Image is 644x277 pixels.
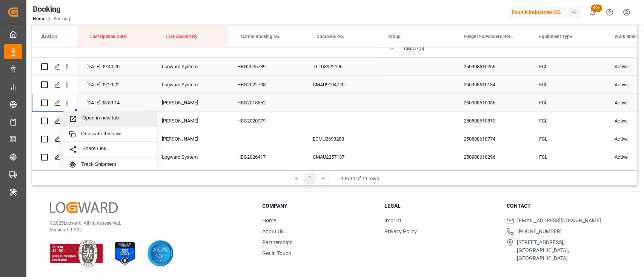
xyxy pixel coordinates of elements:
a: Partnerships [262,239,292,245]
div: Press SPACE to select this row. [32,40,379,58]
span: Group [388,34,401,39]
div: Booking [33,3,70,15]
a: Imprint [384,217,401,223]
a: Privacy Policy [384,228,417,234]
span: Equipment Type [539,34,572,39]
div: CMAU9104720 [304,76,379,93]
a: Get in Touch [262,250,291,256]
button: Evonik Industries AG [509,5,584,19]
div: CMDU [404,40,418,57]
div: Action [41,33,57,40]
div: [DATE] 09:40:20 [77,58,153,75]
div: HBG2026417 [228,148,304,166]
div: FCL [530,58,606,75]
img: AICPA SOC [147,240,174,266]
img: ISO 9001 & ISO 14001 Certification [50,240,103,266]
div: [PERSON_NAME] [153,130,228,148]
div: Logward System [153,76,228,93]
p: © 2025 Logward. All rights reserved. [50,220,243,226]
span: (5) [418,40,424,57]
span: (4) [417,167,423,184]
div: 250808610810 [455,112,530,130]
button: show 102 new notifications [584,4,601,21]
div: 250908610266 [455,58,530,75]
h3: Contact [506,202,619,210]
div: 250908610296 [455,148,530,166]
a: Home [33,16,45,21]
div: Logward System [153,58,228,75]
div: 250808610774 [455,130,530,148]
img: ISO 27001 Certification [112,240,138,266]
h3: Company [262,202,375,210]
div: [DATE] 09:29:22 [77,76,153,93]
div: COSU [404,167,417,184]
div: Press SPACE to select this row. [32,94,379,112]
div: Logward System [153,148,228,166]
img: Logward Logo [50,202,118,213]
a: Home [262,217,276,223]
span: Carrier Booking No. [241,34,280,39]
span: Container No. [317,34,344,39]
div: CMAU2257137 [304,148,379,166]
div: Press SPACE to select this row. [32,58,379,76]
a: About Us [262,228,284,234]
div: 1 to 11 of 11 rows [341,175,379,182]
span: 99+ [591,5,602,12]
div: ECMU2693283 [304,130,379,148]
button: Help Center [601,4,618,21]
span: [PHONE_NUMBER] [517,228,561,236]
div: FCL [530,94,606,112]
div: [PERSON_NAME] [153,94,228,112]
div: Press SPACE to select this row. [32,76,379,94]
span: [STREET_ADDRESS], [GEOGRAPHIC_DATA], [GEOGRAPHIC_DATA] [517,239,619,262]
div: Press SPACE to select this row. [32,112,379,130]
span: Work Status [615,34,639,39]
div: FCL [530,130,606,148]
div: HBG2018552 [228,94,304,112]
div: 1 [305,173,315,183]
div: Press SPACE to select this row. [32,148,379,166]
span: Last Opened By [166,34,197,39]
div: HBG2025789 [228,58,304,75]
div: TLLU8922196 [304,58,379,75]
div: 250908610036 [455,94,530,112]
h3: Legal [384,202,497,210]
div: 250908610134 [455,76,530,93]
div: Press SPACE to select this row. [32,130,379,148]
span: Freight Forwarder's Reference No. [464,34,514,39]
span: [EMAIL_ADDRESS][DOMAIN_NAME] [517,217,601,225]
div: Press SPACE to select this row. [32,166,379,184]
div: Evonik Industries AG [509,7,581,18]
div: HBG2022708 [228,76,304,93]
div: FCL [530,148,606,166]
div: FCL [530,76,606,93]
div: HBG2020079 [228,112,304,130]
div: FCL [530,112,606,130]
div: [PERSON_NAME] [153,112,228,130]
div: [DATE] 08:59:14 [77,94,153,112]
p: Version 1.1.132 [50,226,243,233]
span: Last Opened Date [90,34,126,39]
